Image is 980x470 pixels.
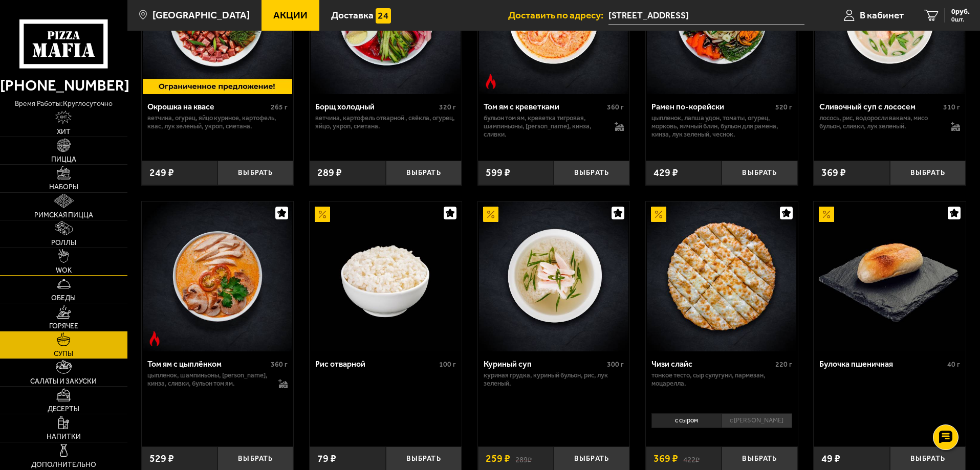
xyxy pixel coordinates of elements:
[149,454,174,464] span: 529 ₽
[486,454,510,464] span: 259 ₽
[647,202,796,351] img: Чизи слайс
[483,207,498,222] img: Акционный
[484,371,624,388] p: куриная грудка, куриный бульон, рис, лук зеленый.
[890,161,966,186] button: Выбрать
[821,454,840,464] span: 49 ₽
[683,454,700,464] s: 422 ₽
[147,114,288,130] p: ветчина, огурец, яйцо куриное, картофель, квас, лук зеленый, укроп, сметана.
[508,10,608,20] span: Доставить по адресу:
[51,156,76,163] span: Пицца
[49,184,78,191] span: Наборы
[484,102,605,111] div: Том ям с креветками
[30,378,97,385] span: Салаты и закуски
[439,360,456,369] span: 100 г
[483,74,498,89] img: Острое блюдо
[819,114,941,130] p: лосось, рис, водоросли вакамэ, мисо бульон, сливки, лук зеленый.
[646,410,798,438] div: 0
[310,202,462,351] a: АкционныйРис отварной
[654,168,678,178] span: 429 ₽
[153,10,250,20] span: [GEOGRAPHIC_DATA]
[819,207,834,222] img: Акционный
[554,161,629,186] button: Выбрать
[386,161,462,186] button: Выбрать
[315,207,330,222] img: Акционный
[951,8,970,15] span: 0 руб.
[646,202,798,351] a: АкционныйЧизи слайс
[331,10,374,20] span: Доставка
[479,202,628,351] img: Куриный суп
[315,102,437,111] div: Борщ холодный
[947,360,960,369] span: 40 г
[775,103,792,111] span: 520 г
[376,8,391,24] img: 15daf4d41897b9f0e9f617042186c801.svg
[147,102,269,111] div: Окрошка на квасе
[484,359,605,369] div: Куриный суп
[143,202,292,351] img: Том ям с цыплёнком
[271,103,288,111] span: 265 г
[819,102,941,111] div: Сливочный суп с лососем
[31,461,96,468] span: Дополнительно
[142,202,294,351] a: Острое блюдоТом ям с цыплёнком
[49,323,78,330] span: Горячее
[147,331,162,346] img: Острое блюдо
[478,202,630,351] a: АкционныйКуриный суп
[315,359,437,369] div: Рис отварной
[57,128,71,136] span: Хит
[317,168,342,178] span: 289 ₽
[819,359,945,369] div: Булочка пшеничная
[722,413,792,428] li: с [PERSON_NAME]
[651,207,666,222] img: Акционный
[607,360,624,369] span: 300 г
[943,103,960,111] span: 310 г
[311,202,460,351] img: Рис отварной
[439,103,456,111] span: 320 г
[815,202,965,351] img: Булочка пшеничная
[860,10,904,20] span: В кабинет
[273,10,308,20] span: Акции
[34,212,93,219] span: Римская пицца
[775,360,792,369] span: 220 г
[651,359,773,369] div: Чизи слайс
[51,239,76,247] span: Роллы
[48,406,79,413] span: Десерты
[651,102,773,111] div: Рамен по-корейски
[607,103,624,111] span: 360 г
[486,168,510,178] span: 599 ₽
[821,168,846,178] span: 369 ₽
[149,168,174,178] span: 249 ₽
[654,454,678,464] span: 369 ₽
[484,114,605,139] p: бульон том ям, креветка тигровая, шампиньоны, [PERSON_NAME], кинза, сливки.
[722,161,797,186] button: Выбрать
[608,6,804,25] span: Ленинградская область, Всеволожск, Станционная улица, 2
[317,454,336,464] span: 79 ₽
[271,360,288,369] span: 360 г
[56,267,72,274] span: WOK
[651,413,722,428] li: с сыром
[814,202,966,351] a: АкционныйБулочка пшеничная
[651,371,792,388] p: тонкое тесто, сыр сулугуни, пармезан, моцарелла.
[651,114,792,139] p: цыпленок, лапша удон, томаты, огурец, морковь, яичный блин, бульон для рамена, кинза, лук зеленый...
[608,6,804,25] input: Ваш адрес доставки
[147,359,269,369] div: Том ям с цыплёнком
[54,350,73,357] span: Супы
[951,16,970,23] span: 0 шт.
[515,454,532,464] s: 289 ₽
[147,371,269,388] p: цыпленок, шампиньоны, [PERSON_NAME], кинза, сливки, бульон том ям.
[47,433,81,440] span: Напитки
[315,114,456,130] p: ветчина, картофель отварной , свёкла, огурец, яйцо, укроп, сметана.
[217,161,293,186] button: Выбрать
[51,295,76,302] span: Обеды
